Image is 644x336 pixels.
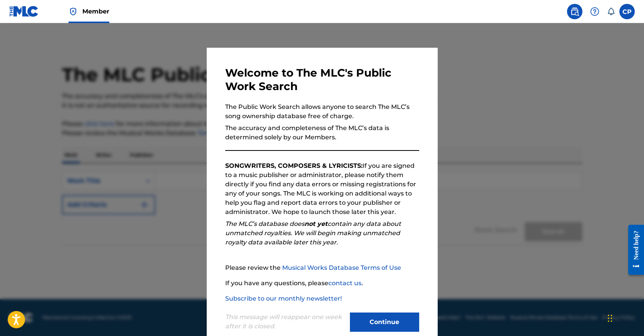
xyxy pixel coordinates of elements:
p: This message will reappear one week after it is closed. [225,313,345,331]
a: Subscribe to our monthly newsletter! [225,295,342,302]
iframe: Chat Widget [606,299,644,336]
p: If you have any questions, please . [225,279,419,288]
p: If you are signed to a music publisher or administrator, please notify them directly if you find ... [225,161,419,217]
p: Please review the [225,263,419,272]
a: contact us [328,279,361,287]
img: search [570,7,579,16]
a: Musical Works Database Terms of Use [282,264,401,271]
strong: not yet [304,220,328,227]
em: The MLC’s database does contain any data about unmatched royalties. We will begin making unmatche... [225,220,401,246]
iframe: Resource Center [622,219,644,281]
p: The Public Work Search allows anyone to search The MLC’s song ownership database free of charge. [225,102,419,121]
div: Drag [608,307,612,330]
img: help [590,7,599,16]
img: MLC Logo [9,6,39,17]
button: Continue [350,313,419,332]
div: User Menu [619,4,635,19]
p: The accuracy and completeness of The MLC’s data is determined solely by our Members. [225,124,419,142]
h3: Welcome to The MLC's Public Work Search [225,66,419,93]
div: Notifications [607,8,615,15]
div: Help [587,4,602,19]
a: Public Search [567,4,582,19]
strong: SONGWRITERS, COMPOSERS & LYRICISTS: [225,162,363,169]
span: Member [82,7,109,16]
img: Top Rightsholder [69,7,78,16]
